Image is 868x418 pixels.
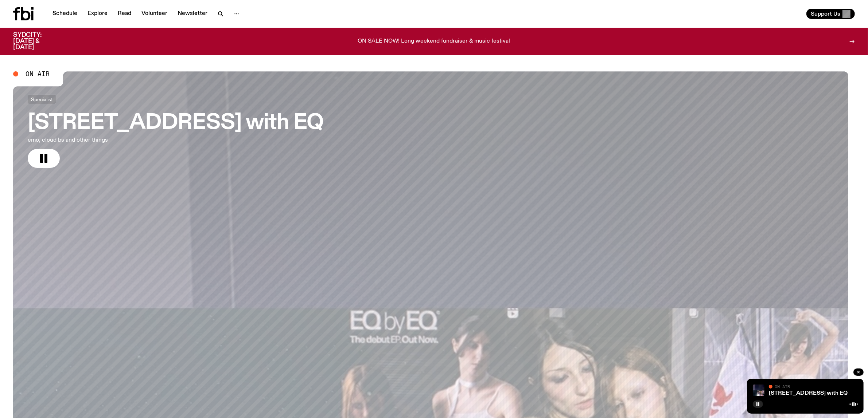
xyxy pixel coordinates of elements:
[775,384,790,389] span: On Air
[28,113,323,133] h3: [STREET_ADDRESS] with EQ
[173,9,212,19] a: Newsletter
[358,38,510,45] p: ON SALE NOW! Long weekend fundraiser & music festival
[28,95,323,168] a: [STREET_ADDRESS] with EQemo, cloud bs and other things
[811,11,840,17] span: Support Us
[28,95,56,104] a: Specialist
[31,97,53,102] span: Specialist
[113,9,136,19] a: Read
[13,32,60,51] h3: SYDCITY: [DATE] & [DATE]
[26,71,50,77] span: On Air
[28,136,214,145] p: emo, cloud bs and other things
[83,9,112,19] a: Explore
[806,9,855,19] button: Support Us
[769,390,848,396] a: [STREET_ADDRESS] with EQ
[137,9,172,19] a: Volunteer
[48,9,82,19] a: Schedule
